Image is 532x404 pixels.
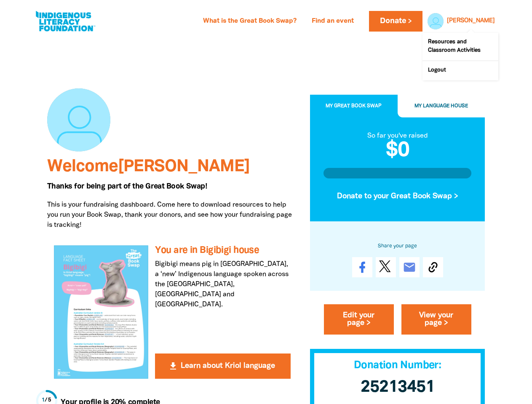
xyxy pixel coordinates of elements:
[369,11,422,32] a: Donate
[47,159,250,175] span: Welcome [PERSON_NAME]
[361,380,435,396] span: 25213451
[414,104,468,109] span: My Language House
[155,245,290,256] h3: You are in Bigibigi house
[198,15,302,28] a: What is the Great Book Swap?
[47,200,297,230] p: This is your fundraising dashboard. Come here to download resources to help you run your Book Swa...
[42,398,45,403] span: 1
[324,305,394,335] a: Edit your page >
[422,33,498,61] a: Resources and Classroom Activities
[447,18,495,24] a: [PERSON_NAME]
[168,361,178,371] i: get_app
[354,361,441,371] span: Donation Number:
[323,131,472,141] div: So far you've raised
[54,245,149,378] img: You are in Bigibigi house
[398,95,485,118] button: My Language House
[422,61,498,80] a: Logout
[423,258,443,278] button: Copy Link
[310,95,398,118] button: My Great Book Swap
[323,242,472,251] h6: Share your page
[399,258,420,278] a: email
[326,104,382,109] span: My Great Book Swap
[155,353,290,379] button: get_app Learn about Kriol language
[401,305,471,335] a: View your page >
[323,141,472,161] h2: $0
[352,258,372,278] a: Share
[47,183,207,190] span: Thanks for being part of the Great Book Swap!
[403,261,416,274] i: email
[376,258,396,278] a: Post
[323,185,472,208] button: Donate to your Great Book Swap >
[307,15,359,28] a: Find an event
